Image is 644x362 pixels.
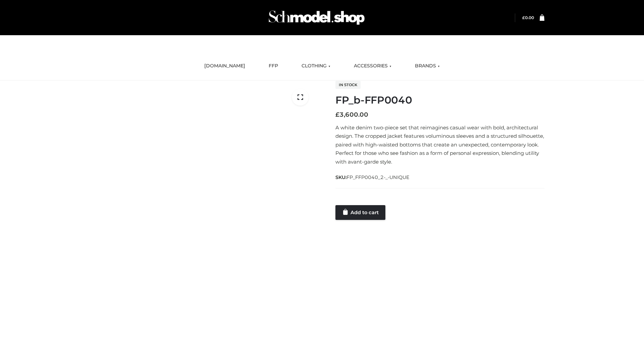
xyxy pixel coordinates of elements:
a: BRANDS [410,59,445,73]
span: In stock [335,81,361,89]
a: [DOMAIN_NAME] [199,59,250,73]
a: £0.00 [522,15,534,20]
a: ACCESSORIES [349,59,396,73]
h1: FP_b-FFP0040 [335,94,544,106]
bdi: 3,600.00 [335,111,368,118]
span: £ [335,111,339,118]
span: FP_FFP0040_2-_-UNIQUE [346,174,410,180]
a: FFP [264,59,283,73]
img: Schmodel Admin 964 [266,4,367,31]
a: CLOTHING [297,59,335,73]
a: Add to cart [335,205,385,220]
p: A white denim two-piece set that reimagines casual wear with bold, architectural design. The crop... [335,123,544,166]
span: £ [522,15,525,20]
bdi: 0.00 [522,15,534,20]
span: SKU: [335,173,410,181]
